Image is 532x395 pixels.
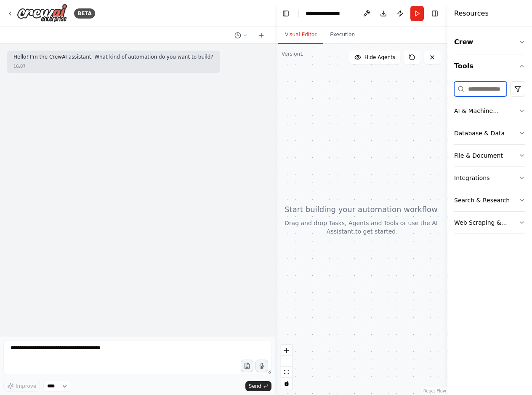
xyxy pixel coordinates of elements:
[454,100,525,122] button: AI & Machine Learning
[454,218,519,227] div: Web Scraping & Browsing
[13,54,213,61] p: Hello! I'm the CrewAI assistant. What kind of automation do you want to build?
[454,107,519,115] div: AI & Machine Learning
[454,167,525,189] button: Integrations
[364,54,395,61] span: Hide Agents
[423,389,446,393] a: React Flow attribution
[74,8,95,19] div: BETA
[281,367,292,378] button: fit view
[278,26,323,44] button: Visual Editor
[454,129,505,137] div: Database & Data
[281,345,292,389] div: React Flow controls
[280,8,292,19] button: Hide left sidebar
[255,360,268,372] button: Click to speak your automation idea
[245,381,271,391] button: Send
[454,8,489,19] h4: Resources
[454,174,489,182] div: Integrations
[454,78,525,241] div: Tools
[281,356,292,367] button: zoom out
[13,63,26,70] div: 16:07
[17,4,67,23] img: Logo
[454,189,525,211] button: Search & Research
[454,212,525,234] button: Web Scraping & Browsing
[349,51,400,64] button: Hide Agents
[454,54,525,78] button: Tools
[16,383,36,390] span: Improve
[454,151,503,160] div: File & Document
[231,30,251,40] button: Switch to previous chat
[454,145,525,167] button: File & Document
[249,383,261,390] span: Send
[323,26,362,44] button: Execution
[282,51,303,57] div: Version 1
[454,196,510,204] div: Search & Research
[429,8,441,19] button: Hide right sidebar
[255,30,268,40] button: Start a new chat
[241,360,253,372] button: Upload files
[454,122,525,144] button: Database & Data
[3,381,40,392] button: Improve
[281,378,292,389] button: toggle interactivity
[281,345,292,356] button: zoom in
[454,30,525,54] button: Crew
[306,9,348,18] nav: breadcrumb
